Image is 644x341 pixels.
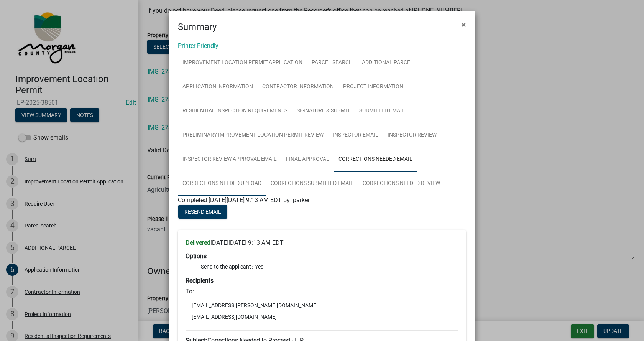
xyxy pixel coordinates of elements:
a: Project Information [338,75,408,99]
a: Preliminary Improvement Location Permit Review [178,123,328,148]
a: Residential Inspection Requirements [178,99,292,124]
a: Inspector Review Approval Email [178,147,281,172]
li: [EMAIL_ADDRESS][DOMAIN_NAME] [186,311,458,323]
strong: Recipients [186,277,214,284]
a: Final Approval [281,147,334,172]
button: Resend Email [178,205,227,219]
a: Corrections Needed Upload [178,171,266,196]
a: Corrections Needed Review [358,171,445,196]
strong: Options [186,252,207,260]
span: × [461,19,466,30]
a: Printer Friendly [178,42,219,49]
a: Corrections Submitted Email [266,171,358,196]
a: Parcel search [307,51,357,75]
li: [EMAIL_ADDRESS][PERSON_NAME][DOMAIN_NAME] [186,300,458,311]
a: Contractor Information [258,75,338,99]
h4: Summary [178,20,217,34]
span: Resend Email [184,209,221,215]
a: Application Information [178,75,258,99]
a: Inspector Email [328,123,383,148]
strong: Delivered [186,239,210,246]
span: Completed [DATE][DATE] 9:13 AM EDT by lparker [178,196,310,204]
a: Inspector Review [383,123,441,148]
h6: [DATE][DATE] 9:13 AM EDT [186,239,458,246]
li: Send to the applicant? Yes [201,263,458,271]
a: Corrections Needed Email [334,147,417,172]
a: Signature & Submit [292,99,355,124]
button: Close [455,14,472,35]
a: ADDITIONAL PARCEL [357,51,418,75]
h6: To: [186,288,458,295]
a: Improvement Location Permit Application [178,51,307,75]
a: Submitted Email [355,99,409,124]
